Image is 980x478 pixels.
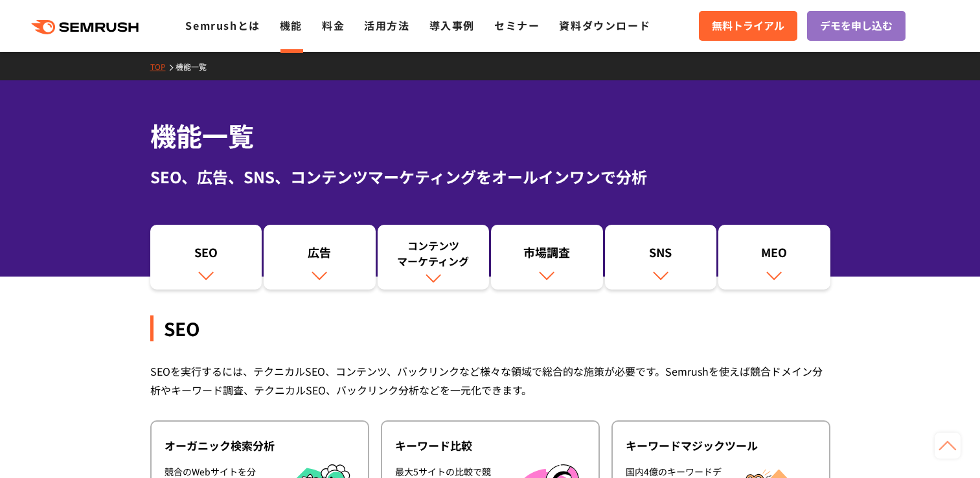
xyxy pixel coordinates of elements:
[322,17,345,33] a: 料金
[165,438,355,453] div: オーガニック検索分析
[280,17,302,33] a: 機能
[605,225,717,290] a: SNS
[150,165,830,188] div: SEO、広告、SNS、コンテンツマーケティングをオールインワンで分析
[150,61,176,72] a: TOP
[264,225,376,290] a: 広告
[395,438,586,453] div: キーワード比較
[429,17,475,33] a: 導入事例
[185,17,260,33] a: Semrushとは
[491,225,603,290] a: 市場調査
[820,17,893,34] span: デモを申し込む
[150,117,830,155] h1: 機能一覧
[150,362,830,400] div: SEOを実行するには、テクニカルSEO、コンテンツ、バックリンクなど様々な領域で総合的な施策が必要です。Semrushを使えば競合ドメイン分析やキーワード調査、テクニカルSEO、バックリンク分析...
[611,244,711,266] div: SNS
[150,315,830,341] div: SEO
[712,17,784,34] span: 無料トライアル
[150,225,262,290] a: SEO
[378,225,490,290] a: コンテンツマーケティング
[364,17,409,33] a: 活用方法
[494,17,540,33] a: セミナー
[699,11,797,41] a: 無料トライアル
[270,244,369,266] div: 広告
[497,244,597,266] div: 市場調査
[626,438,816,453] div: キーワードマジックツール
[176,61,216,72] a: 機能一覧
[807,11,906,41] a: デモを申し込む
[384,238,483,269] div: コンテンツ マーケティング
[559,17,650,33] a: 資料ダウンロード
[725,244,824,266] div: MEO
[718,225,830,290] a: MEO
[157,244,256,266] div: SEO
